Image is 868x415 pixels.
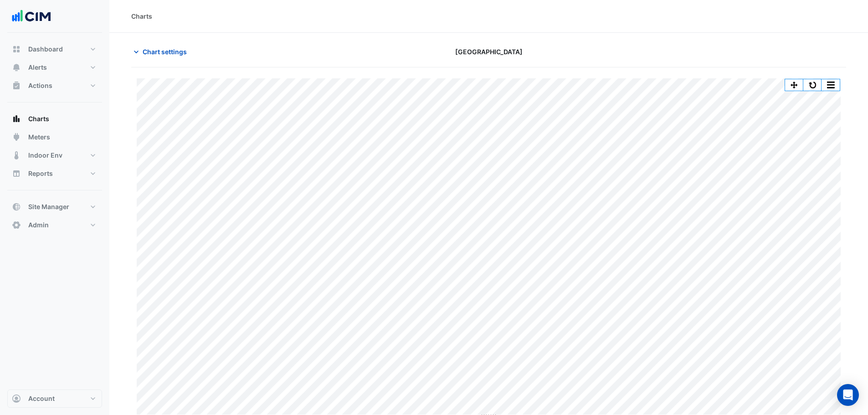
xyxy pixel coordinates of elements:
button: Meters [7,128,102,146]
button: Chart settings [131,44,193,60]
span: Reports [28,169,53,178]
span: Admin [28,220,49,230]
app-icon: Meters [12,133,21,142]
button: Reports [7,164,102,183]
button: Admin [7,216,102,234]
img: Company Logo [11,7,52,26]
button: Actions [7,77,102,95]
div: Open Intercom Messenger [837,384,859,406]
span: Charts [28,114,49,123]
app-icon: Admin [12,220,21,230]
button: Site Manager [7,198,102,216]
span: Indoor Env [28,151,62,160]
span: Meters [28,133,50,142]
app-icon: Site Manager [12,202,21,211]
app-icon: Reports [12,169,21,178]
span: Site Manager [28,202,69,211]
app-icon: Actions [12,81,21,90]
app-icon: Charts [12,114,21,123]
button: Pan [785,79,803,91]
button: Account [7,389,102,408]
span: Chart settings [143,47,187,56]
span: Actions [28,81,52,90]
app-icon: Alerts [12,63,21,72]
span: Account [28,394,55,403]
button: Reset [803,79,822,91]
button: Charts [7,110,102,128]
span: Dashboard [28,45,63,54]
button: More Options [822,79,840,91]
span: [GEOGRAPHIC_DATA] [455,47,523,56]
app-icon: Indoor Env [12,151,21,160]
button: Alerts [7,58,102,77]
span: Alerts [28,63,47,72]
div: Charts [131,11,152,21]
app-icon: Dashboard [12,45,21,54]
button: Indoor Env [7,146,102,164]
button: Dashboard [7,40,102,58]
